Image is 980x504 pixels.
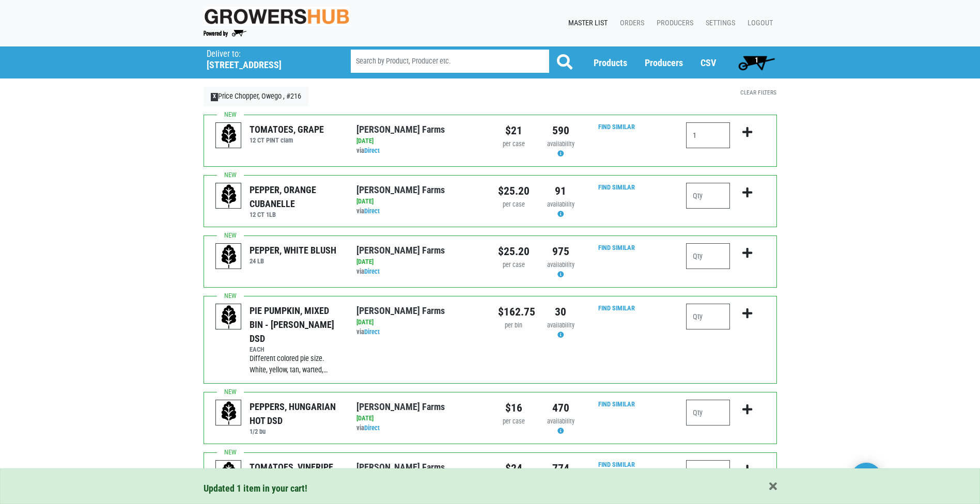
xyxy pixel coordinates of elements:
a: Producers [648,13,697,33]
img: placeholder-variety-43d6402dacf2d531de610a020419775a.svg [216,304,242,330]
a: [PERSON_NAME] Farms [356,124,445,135]
div: per bin [498,321,530,330]
div: $24 [498,460,530,477]
div: $25.20 [498,243,530,260]
a: Direct [364,424,380,432]
h6: 1/2 bu [250,428,341,435]
a: Products [594,57,627,68]
a: XPrice Chopper, Owego , #216 [204,87,309,106]
h6: 24 LB [250,257,336,265]
a: Master List [560,13,612,33]
a: Direct [364,207,380,215]
a: Producers [645,57,683,68]
img: placeholder-variety-43d6402dacf2d531de610a020419775a.svg [216,244,242,270]
div: TOMATOES, VINERIPE DSD [250,460,341,488]
span: availability [547,140,574,148]
div: $25.20 [498,183,530,199]
span: X [211,93,219,101]
div: [DATE] [356,318,482,327]
div: per case [498,200,530,210]
a: Find Similar [598,244,635,251]
img: placeholder-variety-43d6402dacf2d531de610a020419775a.svg [216,183,242,209]
div: 774 [545,460,577,477]
a: [PERSON_NAME] Farms [356,245,445,256]
span: Price Chopper, Owego , #216 (42 W Main St, Owego, NY 13827, USA) [207,46,332,71]
a: [PERSON_NAME] Farms [356,305,445,316]
h5: [STREET_ADDRESS] [207,59,324,71]
div: 30 [545,304,577,320]
a: Logout [739,13,777,33]
a: Clear Filters [740,89,776,96]
img: placeholder-variety-43d6402dacf2d531de610a020419775a.svg [216,461,242,486]
div: via [356,327,482,337]
input: Qty [686,400,730,426]
a: CSV [701,57,716,68]
div: via [356,146,482,156]
div: via [356,423,482,433]
p: Deliver to: [207,49,324,59]
div: [DATE] [356,136,482,146]
div: per case [498,139,530,149]
div: 975 [545,243,577,260]
a: Orders [612,13,648,33]
a: [PERSON_NAME] Farms [356,184,445,195]
div: [DATE] [356,197,482,207]
a: Find Similar [598,183,635,191]
div: TOMATOES, GRAPE [250,122,324,136]
div: 91 [545,183,577,199]
h6: EACH [250,345,341,353]
span: availability [547,200,574,208]
div: $16 [498,400,530,416]
div: via [356,267,482,277]
input: Search by Product, Producer etc. [351,50,549,73]
img: placeholder-variety-43d6402dacf2d531de610a020419775a.svg [216,400,242,426]
div: per case [498,260,530,270]
div: per case [498,417,530,427]
input: Qty [686,183,730,209]
div: PIE PUMPKIN, MIXED BIN - [PERSON_NAME] DSD [250,304,341,345]
div: PEPPER, WHITE BLUSH [250,243,336,257]
div: [DATE] [356,414,482,423]
div: Updated 1 item in your cart! [204,481,777,495]
span: availability [547,417,574,425]
input: Qty [686,243,730,269]
div: PEPPER, ORANGE CUBANELLE [250,183,341,211]
div: via [356,207,482,216]
img: placeholder-variety-43d6402dacf2d531de610a020419775a.svg [216,123,242,149]
a: Find Similar [598,123,635,131]
div: 590 [545,122,577,139]
a: [PERSON_NAME] Farms [356,401,445,412]
div: Different colored pie size. White, yellow, tan, warted, [250,353,341,375]
a: 1 [734,52,780,73]
img: Powered by Big Wheelbarrow [204,30,246,37]
a: Settings [697,13,739,33]
input: Qty [686,122,730,148]
input: Qty [686,304,730,329]
span: … [323,366,328,374]
span: availability [547,321,574,329]
input: Qty [686,460,730,486]
span: 1 [755,56,758,64]
div: 470 [545,400,577,416]
a: Find Similar [598,461,635,468]
span: availability [547,261,574,269]
a: [PERSON_NAME] Farms [356,462,445,472]
div: $21 [498,122,530,139]
h6: 12 CT PINT clam [250,136,324,144]
a: Find Similar [598,400,635,408]
div: [DATE] [356,257,482,267]
img: original-fc7597fdc6adbb9d0e2ae620e786d1a2.jpg [204,7,350,26]
div: $162.75 [498,304,530,320]
div: PEPPERS, HUNGARIAN HOT DSD [250,400,341,428]
a: Direct [364,267,380,275]
h6: 12 CT 1LB [250,211,341,218]
a: Direct [364,147,380,154]
a: Direct [364,328,380,336]
a: Find Similar [598,304,635,312]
